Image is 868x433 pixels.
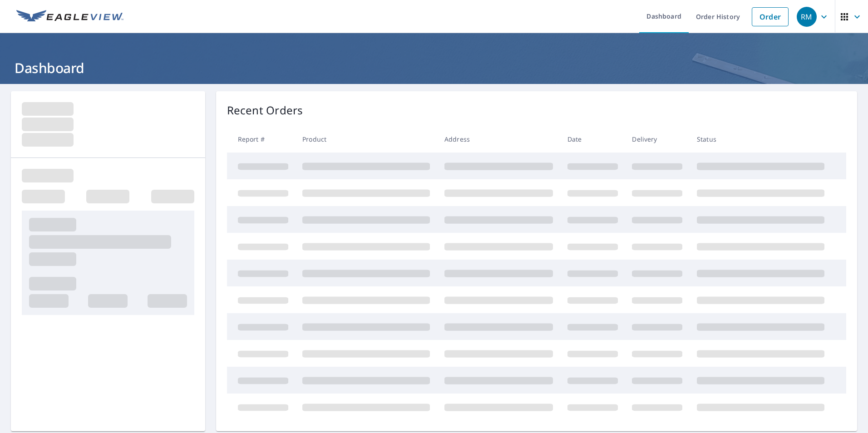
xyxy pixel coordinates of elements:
th: Delivery [625,126,690,153]
th: Report # [227,126,296,153]
th: Address [437,126,560,153]
th: Date [560,126,625,153]
th: Product [295,126,437,153]
p: Recent Orders [227,102,303,118]
th: Status [690,126,832,153]
img: EV Logo [16,10,123,24]
h1: Dashboard [11,59,857,77]
div: RM [797,7,817,27]
a: Order [752,7,789,26]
